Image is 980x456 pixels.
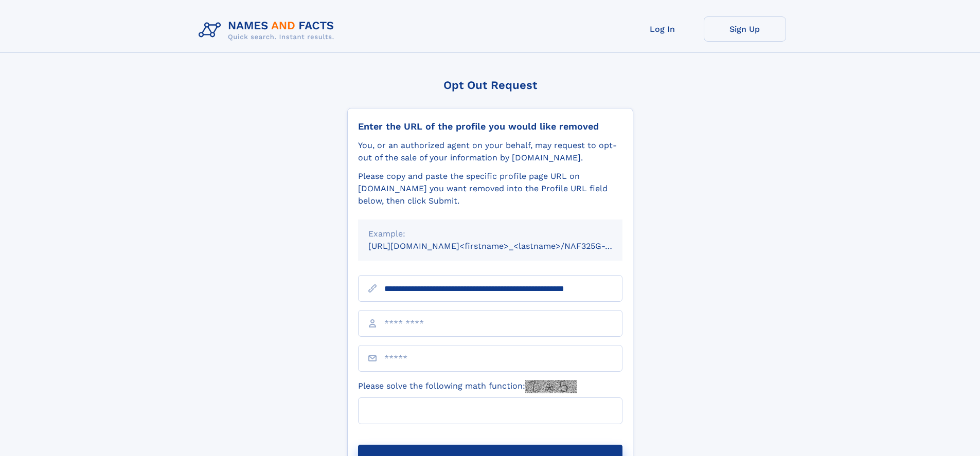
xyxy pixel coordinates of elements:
[194,16,343,44] img: Logo Names and Facts
[358,121,622,132] div: Enter the URL of the profile you would like removed
[704,16,786,42] a: Sign Up
[368,228,612,240] div: Example:
[368,241,642,251] small: [URL][DOMAIN_NAME]<firstname>_<lastname>/NAF325G-xxxxxxxx
[358,380,577,393] label: Please solve the following math function:
[358,139,622,164] div: You, or an authorized agent on your behalf, may request to opt-out of the sale of your informatio...
[347,79,633,92] div: Opt Out Request
[358,170,622,207] div: Please copy and paste the specific profile page URL on [DOMAIN_NAME] you want removed into the Pr...
[621,16,704,42] a: Log In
